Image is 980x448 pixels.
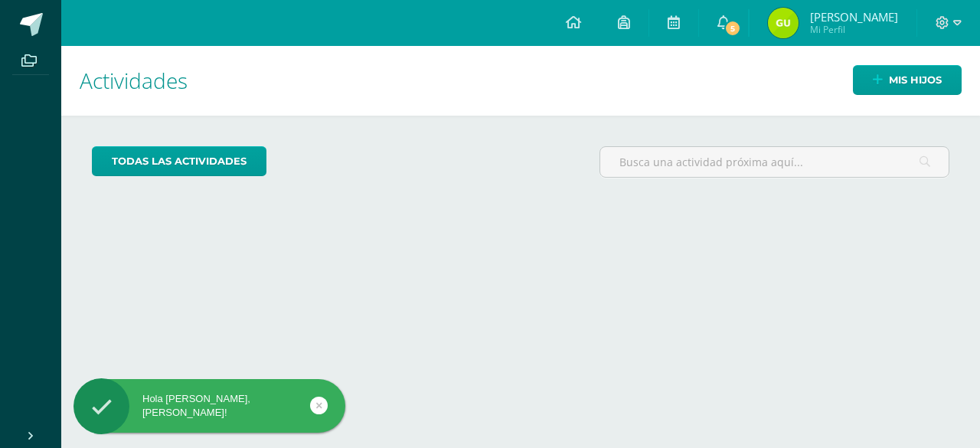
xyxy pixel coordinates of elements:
a: todas las Actividades [92,146,266,176]
input: Busca una actividad próxima aquí... [600,147,949,177]
div: Hola [PERSON_NAME], [PERSON_NAME]! [73,392,345,420]
a: Mis hijos [853,65,962,95]
span: Mis hijos [889,66,942,94]
span: 5 [724,20,740,37]
span: [PERSON_NAME] [810,9,898,25]
span: Mi Perfil [810,23,898,36]
img: 8a9c0d23577916ab2ee25db84bfe7c54.png [768,8,799,38]
h1: Actividades [80,46,962,116]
